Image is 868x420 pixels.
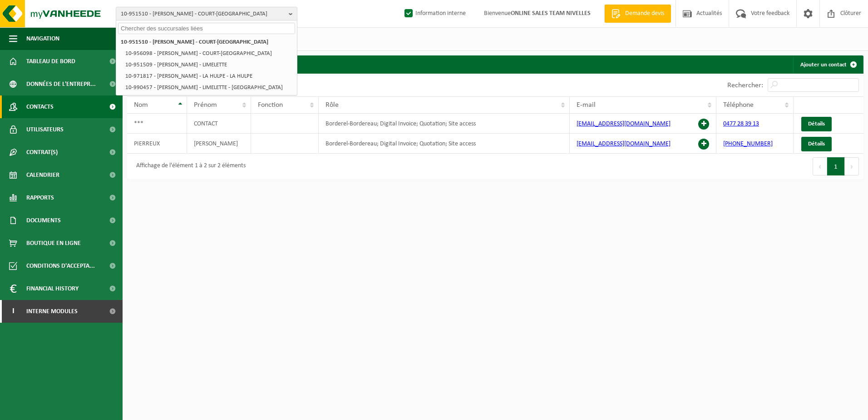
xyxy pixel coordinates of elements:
[194,101,217,109] span: Prénom
[118,23,295,34] input: Chercher des succursales liées
[604,5,671,23] a: Demande devis
[26,209,61,232] span: Documents
[403,7,466,20] label: Information interne
[801,117,832,131] a: Détails
[187,134,251,154] td: [PERSON_NAME]
[577,101,596,109] span: E-mail
[827,157,845,175] button: 1
[813,157,827,175] button: Previous
[577,120,671,127] a: [EMAIL_ADDRESS][DOMAIN_NAME]
[319,114,570,134] td: Borderel-Bordereau; Digital Invoice; Quotation; Site access
[123,70,295,82] li: 10-971817 - [PERSON_NAME] - LA HULPE - LA HULPE
[127,134,187,154] td: PIERREUX
[26,141,58,164] span: Contrat(s)
[26,95,54,118] span: Contacts
[26,164,59,186] span: Calendrier
[26,277,79,300] span: Financial History
[723,101,754,109] span: Téléphone
[511,10,591,17] strong: ONLINE SALES TEAM NIVELLES
[808,121,825,127] span: Détails
[808,141,825,147] span: Détails
[9,300,17,323] span: I
[723,120,759,127] a: 0477 28 39 13
[577,140,671,147] a: [EMAIL_ADDRESS][DOMAIN_NAME]
[187,114,251,134] td: CONTACT
[132,158,246,175] div: Affichage de l'élément 1 à 2 sur 2 éléments
[845,157,859,175] button: Next
[26,232,81,255] span: Boutique en ligne
[325,101,339,109] span: Rôle
[727,82,763,89] label: Rechercher:
[116,7,297,20] button: 10-951510 - [PERSON_NAME] - COURT-[GEOGRAPHIC_DATA]
[623,9,666,18] span: Demande devis
[123,59,295,70] li: 10-951509 - [PERSON_NAME] - LIMELETTE
[134,101,148,109] span: Nom
[26,186,54,209] span: Rapports
[258,101,283,109] span: Fonction
[121,7,285,21] span: 10-951510 - [PERSON_NAME] - COURT-[GEOGRAPHIC_DATA]
[26,73,96,95] span: Données de l'entrepr...
[26,27,59,50] span: Navigation
[26,50,75,73] span: Tableau de bord
[26,255,95,277] span: Conditions d'accepta...
[123,48,295,59] li: 10-956098 - [PERSON_NAME] - COURT-[GEOGRAPHIC_DATA]
[793,55,863,74] a: Ajouter un contact
[319,134,570,154] td: Borderel-Bordereau; Digital Invoice; Quotation; Site access
[121,39,268,45] strong: 10-951510 - [PERSON_NAME] - COURT-[GEOGRAPHIC_DATA]
[723,140,773,147] a: [PHONE_NUMBER]
[801,137,832,151] a: Détails
[26,300,78,323] span: Interne modules
[26,118,64,141] span: Utilisateurs
[123,82,295,93] li: 10-990457 - [PERSON_NAME] - LIMELETTE - [GEOGRAPHIC_DATA]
